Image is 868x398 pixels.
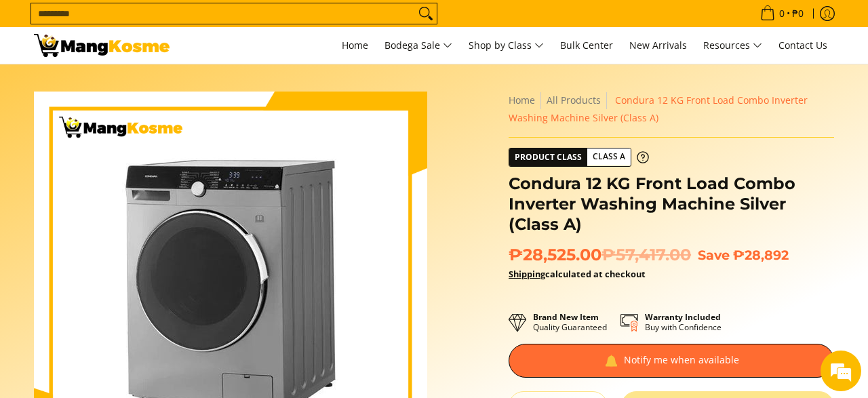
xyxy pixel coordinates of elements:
h1: Condura 12 KG Front Load Combo Inverter Washing Machine Silver (Class A) [509,174,834,235]
span: New Arrivals [629,39,687,52]
a: Shipping [509,268,545,280]
img: Condura Front Load Inverter Washing Machine (Class A) l Mang Kosme [34,34,170,57]
span: Condura 12 KG Front Load Combo Inverter Washing Machine Silver (Class A) [509,94,808,124]
a: Bodega Sale [378,27,459,64]
a: Resources [696,27,769,64]
strong: Warranty Included [645,311,721,323]
span: Class A [587,148,631,165]
button: Search [415,3,437,24]
span: Contact Us [778,39,827,52]
p: Buy with Confidence [645,312,722,332]
span: Resources [703,37,762,54]
span: Bulk Center [560,39,613,52]
a: All Products [547,94,601,106]
a: Bulk Center [553,27,620,64]
span: ₱28,525.00 [509,245,691,265]
nav: Breadcrumbs [509,92,834,127]
span: ₱28,892 [733,247,789,263]
p: Quality Guaranteed [533,312,607,332]
a: New Arrivals [623,27,694,64]
nav: Main Menu [183,27,834,64]
a: Home [335,27,375,64]
a: Contact Us [772,27,834,64]
a: Shop by Class [462,27,551,64]
span: Bodega Sale [384,37,452,54]
span: Save [698,247,730,263]
span: Product Class [509,148,587,166]
textarea: Type your message and hit 'Enter' [7,259,258,306]
span: 0 [777,9,787,18]
div: Chat with us now [71,76,228,94]
a: Product Class Class A [509,148,649,167]
span: Home [342,39,368,52]
span: • [756,6,808,21]
span: We're online! [79,115,187,252]
a: Home [509,94,535,106]
div: Minimize live chat window [222,7,255,39]
span: Shop by Class [469,37,544,54]
span: ₱0 [790,9,806,18]
strong: Brand New Item [533,311,599,323]
strong: calculated at checkout [509,268,646,280]
del: ₱57,417.00 [601,245,691,265]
